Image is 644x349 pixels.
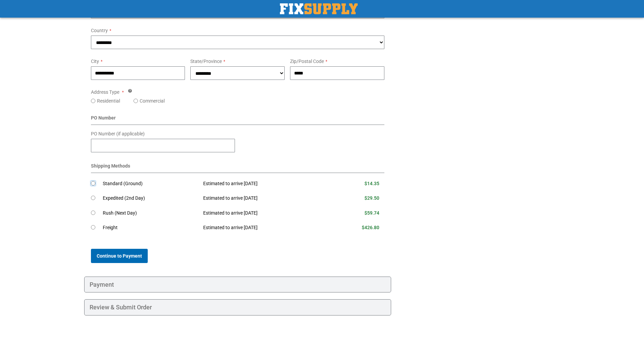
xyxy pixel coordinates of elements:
[364,210,379,216] span: $59.74
[91,28,108,33] span: Country
[140,97,165,104] label: Commercial
[364,181,379,186] span: $14.35
[91,162,385,173] div: Shipping Methods
[198,176,329,191] td: Estimated to arrive [DATE]
[91,114,385,125] div: PO Number
[103,220,198,235] td: Freight
[280,3,358,14] img: Fix Industrial Supply
[198,191,329,206] td: Estimated to arrive [DATE]
[91,59,99,64] span: City
[103,191,198,206] td: Expedited (2nd Day)
[190,59,222,64] span: State/Province
[362,225,379,230] span: $426.80
[280,3,358,14] a: store logo
[91,131,145,136] span: PO Number (if applicable)
[91,249,148,263] button: Continue to Payment
[84,299,391,315] div: Review & Submit Order
[84,277,391,293] div: Payment
[97,253,142,259] span: Continue to Payment
[198,220,329,235] td: Estimated to arrive [DATE]
[91,89,119,95] span: Address Type
[103,206,198,221] td: Rush (Next Day)
[364,195,379,201] span: $29.50
[97,97,120,104] label: Residential
[198,206,329,221] td: Estimated to arrive [DATE]
[290,59,324,64] span: Zip/Postal Code
[103,176,198,191] td: Standard (Ground)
